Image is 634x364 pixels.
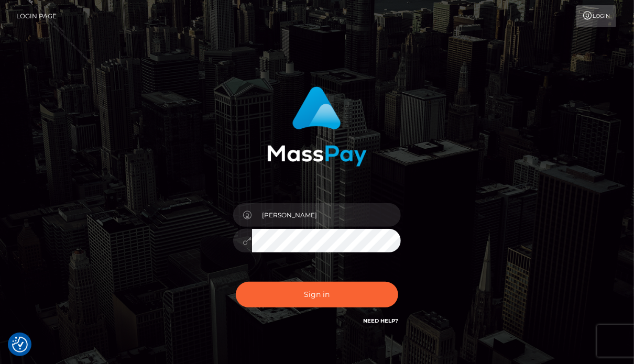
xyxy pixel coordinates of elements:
a: Login Page [16,5,57,27]
a: Login [576,5,616,27]
button: Sign in [236,282,398,307]
img: MassPay Login [267,86,367,167]
img: Revisit consent button [12,337,28,352]
button: Consent Preferences [12,337,28,352]
input: Username... [252,203,401,227]
a: Need Help? [363,317,398,324]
